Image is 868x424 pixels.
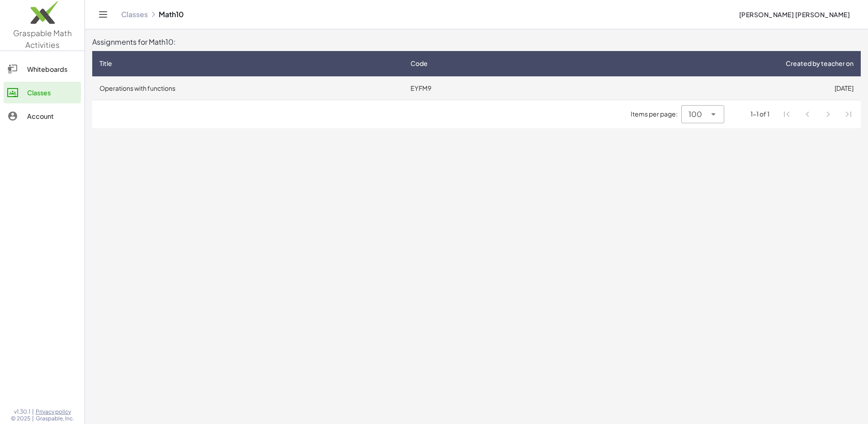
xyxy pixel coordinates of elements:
[11,415,30,422] span: © 2025
[92,37,861,47] div: Assignments for Math10:
[545,76,861,100] td: [DATE]
[36,408,74,415] a: Privacy policy
[32,415,34,422] span: |
[4,82,81,103] a: Classes
[4,105,81,127] a: Account
[27,111,77,121] div: Account
[689,109,702,120] span: 100
[32,408,34,415] span: |
[403,76,545,100] td: EYFM9
[92,76,403,100] td: Operations with functions
[36,415,74,422] span: Graspable, Inc.
[14,408,30,415] span: v1.30.1
[786,59,854,68] span: Created by teacher on
[121,10,148,19] a: Classes
[4,58,81,80] a: Whiteboards
[96,7,110,22] button: Toggle navigation
[631,109,681,119] span: Items per page:
[410,59,428,68] span: Code
[99,59,112,68] span: Title
[750,109,769,119] div: 1-1 of 1
[731,6,857,23] button: [PERSON_NAME] [PERSON_NAME]
[27,64,77,75] div: Whiteboards
[27,87,77,98] div: Classes
[739,10,850,19] span: [PERSON_NAME] [PERSON_NAME]
[13,28,72,50] span: Graspable Math Activities
[777,104,859,125] nav: Pagination Navigation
